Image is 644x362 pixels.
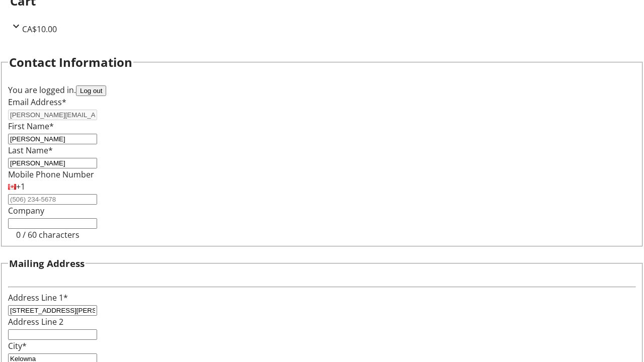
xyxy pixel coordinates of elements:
[8,194,97,205] input: (506) 234-5678
[8,145,53,156] label: Last Name*
[22,24,57,35] span: CA$10.00
[9,53,132,71] h2: Contact Information
[9,256,85,270] h3: Mailing Address
[8,97,66,108] label: Email Address*
[8,84,636,96] div: You are logged in.
[8,292,68,303] label: Address Line 1*
[8,316,63,327] label: Address Line 2
[8,340,27,351] label: City*
[8,205,44,216] label: Company
[8,305,97,316] input: Address
[8,121,54,132] label: First Name*
[76,85,106,96] button: Log out
[16,229,79,240] tr-character-limit: 0 / 60 characters
[8,169,94,180] label: Mobile Phone Number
